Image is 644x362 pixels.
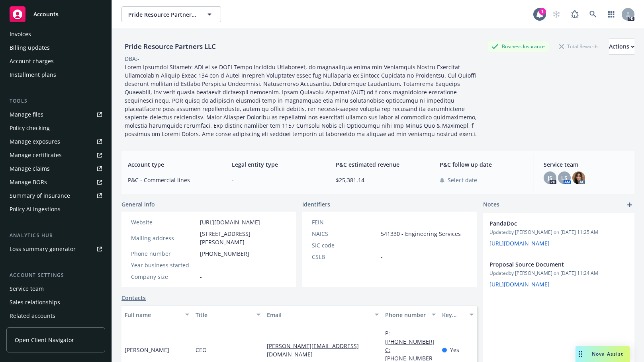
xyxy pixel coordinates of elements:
a: [PERSON_NAME][EMAIL_ADDRESS][DOMAIN_NAME] [267,342,359,358]
a: Billing updates [6,41,105,54]
span: P&C - Commercial lines [128,176,212,184]
div: Analytics hub [6,232,105,239]
span: $25,381.14 [336,176,420,184]
div: Policy AI ingestions [10,203,61,216]
span: Manage exposures [6,135,105,148]
span: Open Client Navigator [15,336,74,344]
div: Website [131,218,197,226]
div: Phone number [131,249,197,258]
div: Actions [609,39,634,54]
div: Account charges [10,55,54,68]
div: Invoices [10,28,31,41]
a: add [625,200,634,210]
div: Manage BORs [10,176,47,189]
div: DBA: - [125,54,139,63]
span: JS [548,174,552,182]
span: Nova Assist [592,350,623,357]
div: Billing updates [10,41,50,54]
div: PandaDocUpdatedby [PERSON_NAME] on [DATE] 11:25 AM[URL][DOMAIN_NAME] [483,213,634,254]
div: Related accounts [10,309,55,322]
div: Policy checking [10,122,50,134]
a: Manage BORs [6,176,105,189]
a: Summary of insurance [6,189,105,202]
div: 1 [539,8,546,15]
span: Legal entity type [232,160,316,169]
span: PandaDoc [489,219,607,228]
span: - [381,218,383,226]
button: Full name [121,305,192,324]
div: Year business started [131,261,197,269]
div: Title [196,311,251,319]
span: [PHONE_NUMBER] [200,249,249,258]
a: [URL][DOMAIN_NAME] [200,218,260,226]
span: - [232,176,316,184]
span: Account type [128,160,212,169]
span: Accounts [33,11,59,18]
div: Business Insurance [487,41,549,51]
span: Identifiers [302,200,330,208]
span: P&C follow up date [440,160,524,169]
a: Start snowing [548,6,564,22]
span: Service team [544,160,628,169]
a: Accounts [6,3,105,25]
a: Switch app [603,6,619,22]
span: - [381,253,383,261]
div: Manage claims [10,162,50,175]
a: Search [585,6,601,22]
span: Updated by [PERSON_NAME] on [DATE] 11:24 AM [489,270,628,277]
button: Email [264,305,382,324]
div: Proposal Source DocumentUpdatedby [PERSON_NAME] on [DATE] 11:24 AM[URL][DOMAIN_NAME] [483,254,634,295]
a: Invoices [6,28,105,41]
div: Manage exposures [10,135,60,148]
span: - [200,261,202,269]
span: - [381,241,383,249]
div: Tools [6,97,105,105]
span: LS [561,174,568,182]
span: General info [121,200,155,208]
a: Report a Bug [567,6,583,22]
span: [PERSON_NAME] [125,346,169,354]
span: CEO [196,346,207,354]
div: Pride Resource Partners LLC [121,41,219,52]
div: Installment plans [10,68,56,81]
div: Full name [125,311,180,319]
div: Mailing address [131,234,197,242]
span: Proposal Source Document [489,260,607,269]
span: P&C estimated revenue [336,160,420,169]
div: Sales relationships [10,296,60,309]
button: Actions [609,39,634,54]
div: Total Rewards [555,41,603,51]
div: NAICS [312,230,378,238]
button: Nova Assist [575,346,630,362]
button: Title [192,305,263,324]
a: Service team [6,282,105,295]
div: Email [267,311,370,319]
a: Related accounts [6,309,105,322]
span: Select date [448,176,477,184]
div: Phone number [385,311,427,319]
a: Policy AI ingestions [6,203,105,216]
div: CSLB [312,253,378,261]
div: Summary of insurance [10,189,70,202]
a: Installment plans [6,68,105,81]
span: - [200,272,202,281]
a: Contacts [121,294,146,302]
div: Manage files [10,108,43,121]
span: Updated by [PERSON_NAME] on [DATE] 11:25 AM [489,229,628,236]
div: Key contact [442,311,465,319]
span: Notes [483,200,499,210]
div: Service team [10,282,44,295]
a: [URL][DOMAIN_NAME] [489,239,550,247]
a: Sales relationships [6,296,105,309]
span: [STREET_ADDRESS][PERSON_NAME] [200,230,286,246]
span: Lorem Ipsumdol Sitametc ADI el se DOEI Tempo Incididu Utlaboreet, do magnaaliqua enima min Veniam... [125,63,478,138]
div: SIC code [312,241,378,249]
span: Yes [450,346,459,354]
a: [URL][DOMAIN_NAME] [489,280,550,288]
div: Company size [131,272,197,281]
img: photo [572,171,585,184]
div: Loss summary generator [10,243,76,255]
a: Loss summary generator [6,243,105,255]
a: Policy checking [6,122,105,134]
button: Pride Resource Partners LLC [121,6,221,22]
